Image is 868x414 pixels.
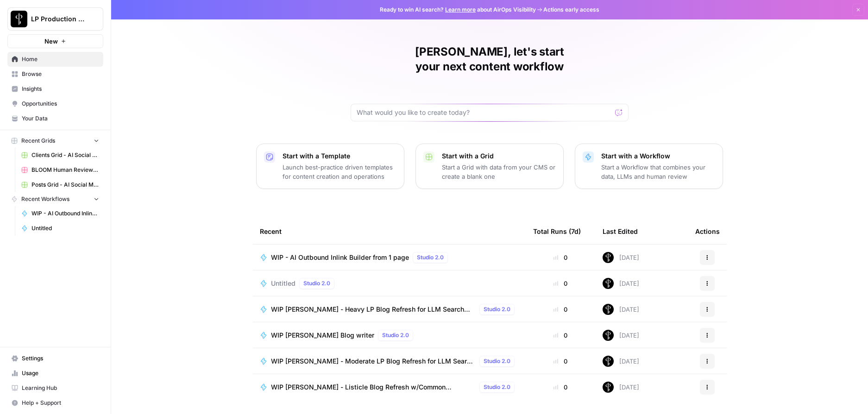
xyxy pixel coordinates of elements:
[533,219,581,244] div: Total Runs (7d)
[22,399,99,407] span: Help + Support
[484,357,510,365] span: Studio 2.0
[17,163,103,177] a: BLOOM Human Review (ver2)
[256,144,404,189] button: Start with a TemplateLaunch best-practice driven templates for content creation and operations
[603,219,638,244] div: Last Edited
[22,369,99,377] span: Usage
[7,351,103,366] a: Settings
[601,163,715,181] p: Start a Workflow that combines your data, LLMs and human review
[283,151,396,161] p: Start with a Template
[17,177,103,192] a: Posts Grid - AI Social Media
[21,195,69,203] span: Recent Workflows
[22,114,99,123] span: Your Data
[22,354,99,363] span: Settings
[603,252,639,263] div: [DATE]
[7,381,103,395] a: Learning Hub
[271,331,374,340] span: WIP [PERSON_NAME] Blog writer
[260,382,518,393] a: WIP [PERSON_NAME] - Listicle Blog Refresh w/Common Questions Data SetStudio 2.0
[603,382,614,393] img: wy7w4sbdaj7qdyha500izznct9l3
[533,253,588,262] div: 0
[22,384,99,392] span: Learning Hub
[603,278,614,289] img: wy7w4sbdaj7qdyha500izznct9l3
[7,7,103,31] button: Workspace: LP Production Workloads
[603,382,639,393] div: [DATE]
[415,144,564,189] button: Start with a GridStart a Grid with data from your CMS or create a blank one
[484,383,510,391] span: Studio 2.0
[271,357,476,366] span: WIP [PERSON_NAME] - Moderate LP Blog Refresh for LLM Search Friendliness
[7,34,103,48] button: New
[17,148,103,163] a: Clients Grid - AI Social Media
[7,96,103,111] a: Opportunities
[31,181,99,189] span: Posts Grid - AI Social Media
[575,144,723,189] button: Start with a WorkflowStart a Workflow that combines your data, LLMs and human review
[380,6,536,14] span: Ready to win AI search? about AirOps Visibility
[271,305,476,314] span: WIP [PERSON_NAME] - Heavy LP Blog Refresh for LLM Search Friendliness
[283,163,396,181] p: Launch best-practice driven templates for content creation and operations
[260,304,518,315] a: WIP [PERSON_NAME] - Heavy LP Blog Refresh for LLM Search FriendlinessStudio 2.0
[7,52,103,67] a: Home
[271,253,409,262] span: WIP - AI Outbound Inlink Builder from 1 page
[7,395,103,410] button: Help + Support
[271,279,296,288] span: Untitled
[17,206,103,221] a: WIP - AI Outbound Inlink Builder from 1 page
[533,383,588,392] div: 0
[603,278,639,289] div: [DATE]
[603,330,639,341] div: [DATE]
[7,67,103,82] a: Browse
[357,108,611,117] input: What would you like to create today?
[533,305,588,314] div: 0
[260,356,518,367] a: WIP [PERSON_NAME] - Moderate LP Blog Refresh for LLM Search FriendlinessStudio 2.0
[7,192,103,206] button: Recent Workflows
[31,166,99,174] span: BLOOM Human Review (ver2)
[484,305,510,314] span: Studio 2.0
[603,252,614,263] img: wy7w4sbdaj7qdyha500izznct9l3
[260,252,518,263] a: WIP - AI Outbound Inlink Builder from 1 pageStudio 2.0
[603,304,639,315] div: [DATE]
[445,6,476,13] a: Learn more
[17,221,103,236] a: Untitled
[260,219,518,244] div: Recent
[22,70,99,78] span: Browse
[417,253,444,262] span: Studio 2.0
[31,209,99,218] span: WIP - AI Outbound Inlink Builder from 1 page
[22,85,99,93] span: Insights
[11,11,27,27] img: LP Production Workloads Logo
[31,14,87,24] span: LP Production Workloads
[260,330,518,341] a: WIP [PERSON_NAME] Blog writerStudio 2.0
[7,134,103,148] button: Recent Grids
[271,383,476,392] span: WIP [PERSON_NAME] - Listicle Blog Refresh w/Common Questions Data Set
[22,100,99,108] span: Opportunities
[44,37,58,46] span: New
[7,82,103,96] a: Insights
[603,356,639,367] div: [DATE]
[31,151,99,159] span: Clients Grid - AI Social Media
[382,331,409,339] span: Studio 2.0
[601,151,715,161] p: Start with a Workflow
[303,279,330,288] span: Studio 2.0
[603,304,614,315] img: wy7w4sbdaj7qdyha500izznct9l3
[533,279,588,288] div: 0
[442,163,556,181] p: Start a Grid with data from your CMS or create a blank one
[260,278,518,289] a: UntitledStudio 2.0
[21,137,55,145] span: Recent Grids
[543,6,599,14] span: Actions early access
[533,331,588,340] div: 0
[603,330,614,341] img: wy7w4sbdaj7qdyha500izznct9l3
[7,111,103,126] a: Your Data
[695,219,720,244] div: Actions
[7,366,103,381] a: Usage
[603,356,614,367] img: wy7w4sbdaj7qdyha500izznct9l3
[22,55,99,63] span: Home
[533,357,588,366] div: 0
[351,44,629,74] h1: [PERSON_NAME], let's start your next content workflow
[442,151,556,161] p: Start with a Grid
[31,224,99,232] span: Untitled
